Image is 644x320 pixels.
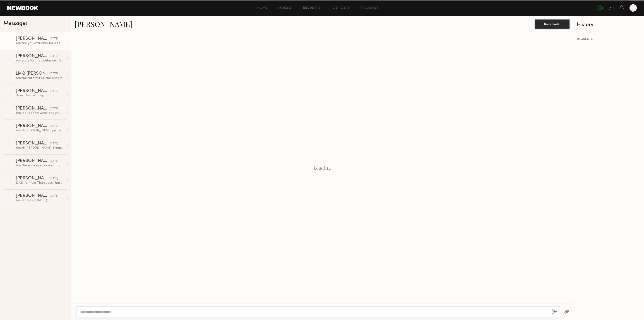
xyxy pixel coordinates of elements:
div: 10/2? Is it just Thursdays that you have available? If so would the 9th or 16th work? [16,181,64,185]
div: [DATE] [50,72,58,76]
a: [PERSON_NAME] [74,19,132,29]
a: Requests [303,7,321,10]
div: [PERSON_NAME] [16,54,50,59]
a: M [630,4,637,12]
div: [PERSON_NAME] [16,141,50,146]
div: [PERSON_NAME] [16,176,50,181]
div: [DATE] [50,194,58,198]
div: [DATE] [50,176,58,181]
div: [DATE] [50,107,58,111]
div: [DATE] [50,159,58,163]
div: You: sorry for the confusion, [DATE] 12pm-1pm (1hr) [16,59,64,63]
span: Messages [4,21,28,26]
div: [DATE] [50,124,58,128]
a: Models [278,7,292,10]
div: [PERSON_NAME] [16,37,50,41]
div: REQUESTS [577,38,640,41]
a: Book model [535,22,570,26]
div: [PERSON_NAME] [16,106,50,111]
div: [PERSON_NAME] [16,159,50,163]
a: Favorites [361,7,379,10]
div: You: are you available for a test shoot on 10/30 for one hr? (12pm-1pm) [16,41,64,45]
div: [PERSON_NAME] [16,194,50,198]
div: [DATE] [50,37,58,41]
a: Home [257,7,268,10]
div: You: Hi [PERSON_NAME], I reached back a month back and just wanted to reach out to you again. [16,146,64,150]
a: Job Posts [332,7,350,10]
button: Book model [535,20,570,29]
div: [PERSON_NAME] [16,124,50,128]
div: [DATE] [50,89,58,93]
div: [PERSON_NAME] [16,89,50,93]
div: You: the entrance code changed so please use this 1982# [16,163,64,168]
div: Loading [314,165,331,171]
div: Hi just following up [16,93,64,98]
div: History [577,22,640,27]
div: Liv & [PERSON_NAME] [16,71,50,76]
div: [DATE] [50,54,58,59]
div: You: the rate will be the price you have mentioned for that hr [16,76,64,80]
div: Yes I’m free [DATE] :) [16,198,64,203]
div: [DATE] [50,142,58,146]
div: You: let us know what day you will be in LA OCT and we will plan a schedule for you [16,111,64,115]
div: You: Hi [PERSON_NAME] just wanted to follow up back with you! [16,128,64,133]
